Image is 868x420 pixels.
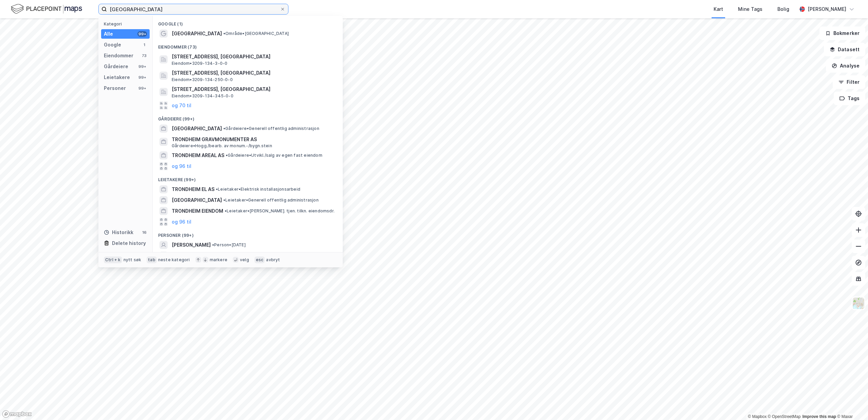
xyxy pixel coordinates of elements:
[172,101,191,110] button: og 70 til
[104,256,122,263] div: Ctrl + k
[223,31,225,36] span: •
[212,242,214,247] span: •
[104,52,133,60] div: Eiendommer
[153,227,343,240] div: Personer (99+)
[826,59,865,73] button: Analyse
[172,185,214,193] span: TRONDHEIM EL AS
[223,197,225,203] span: •
[254,256,265,263] div: esc
[803,414,836,419] a: Improve this map
[834,387,868,420] div: Kontrollprogram for chat
[808,5,846,13] div: [PERSON_NAME]
[226,153,228,158] span: •
[172,196,222,204] span: [GEOGRAPHIC_DATA]
[141,53,147,58] div: 73
[834,92,865,105] button: Tags
[153,172,343,184] div: Leietakere (99+)
[266,257,280,263] div: avbryt
[147,256,157,263] div: tab
[216,187,300,192] span: Leietaker • Elektrisk installasjonsarbeid
[172,61,227,66] span: Eiendom • 3209-134-3-0-0
[223,126,319,131] span: Gårdeiere • Generell offentlig administrasjon
[137,85,147,91] div: 99+
[212,242,246,248] span: Person • [DATE]
[748,414,767,419] a: Mapbox
[223,126,225,131] span: •
[172,85,335,93] span: [STREET_ADDRESS], [GEOGRAPHIC_DATA]
[225,208,335,214] span: Leietaker • [PERSON_NAME]. tjen. tilkn. eiendomsdr.
[153,111,343,123] div: Gårdeiere (99+)
[172,69,335,77] span: [STREET_ADDRESS], [GEOGRAPHIC_DATA]
[104,84,126,92] div: Personer
[137,75,147,80] div: 99+
[172,77,233,82] span: Eiendom • 3209-134-250-0-0
[104,30,113,38] div: Alle
[137,31,147,37] div: 99+
[104,228,133,236] div: Historikk
[104,73,130,81] div: Leietakere
[226,153,322,158] span: Gårdeiere • Utvikl./salg av egen fast eiendom
[216,187,218,192] span: •
[223,31,289,36] span: Område • [GEOGRAPHIC_DATA]
[714,5,723,13] div: Kart
[172,53,335,61] span: [STREET_ADDRESS], [GEOGRAPHIC_DATA]
[172,30,222,38] span: [GEOGRAPHIC_DATA]
[777,5,789,13] div: Bolig
[852,297,865,310] img: Z
[2,410,32,418] a: Mapbox homepage
[225,208,227,213] span: •
[172,93,233,99] span: Eiendom • 3209-134-345-0-0
[11,3,82,15] img: logo.f888ab2527a4732fd821a326f86c7f29.svg
[768,414,801,419] a: OpenStreetMap
[172,218,191,226] button: og 96 til
[124,257,141,263] div: nytt søk
[172,241,211,249] span: [PERSON_NAME]
[141,230,147,235] div: 16
[172,135,335,144] span: TRONDHEIM GRAVMONUMENTER AS
[834,387,868,420] iframe: Chat Widget
[819,26,865,40] button: Bokmerker
[223,197,319,203] span: Leietaker • Generell offentlig administrasjon
[738,5,762,13] div: Mine Tags
[107,4,280,14] input: Søk på adresse, matrikkel, gårdeiere, leietakere eller personer
[172,125,222,133] span: [GEOGRAPHIC_DATA]
[141,42,147,47] div: 1
[137,64,147,69] div: 99+
[172,143,272,149] span: Gårdeiere • Hogg./bearb. av monum.-/bygn.stein
[104,62,128,71] div: Gårdeiere
[153,16,343,28] div: Google (1)
[104,41,121,49] div: Google
[112,239,146,247] div: Delete history
[158,257,190,263] div: neste kategori
[833,75,865,89] button: Filter
[153,39,343,51] div: Eiendommer (73)
[104,21,150,26] div: Kategori
[172,162,191,170] button: og 96 til
[824,43,865,56] button: Datasett
[240,257,249,263] div: velg
[172,207,223,215] span: TRONDHEIM EIENDOM
[210,257,227,263] div: markere
[172,151,224,159] span: TRONDHEIM AREAL AS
